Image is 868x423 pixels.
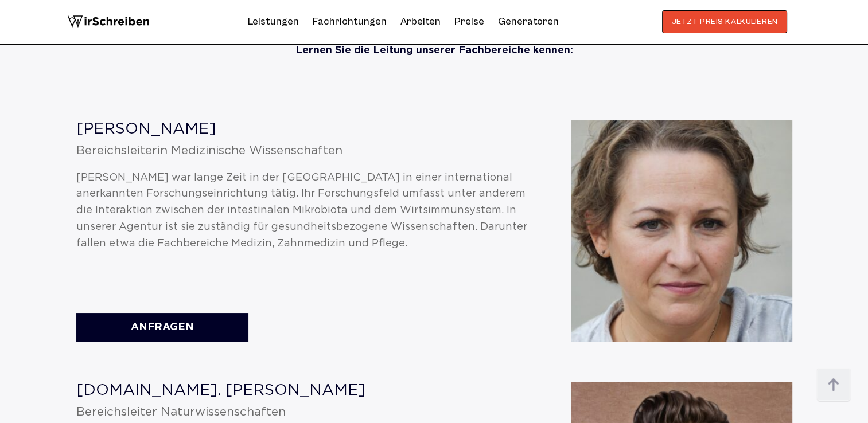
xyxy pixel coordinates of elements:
strong: Lernen Sie die Leitung unserer Fachbereiche kennen: [295,46,573,55]
a: ANFRAGEN [76,313,248,342]
img: logo wirschreiben [67,10,150,33]
div: [PERSON_NAME] war lange Zeit in der [GEOGRAPHIC_DATA] in einer international anerkannten Forschun... [76,170,527,296]
img: Kerstin Flemming [571,120,792,342]
img: button top [816,368,851,402]
div: [DOMAIN_NAME]. [PERSON_NAME] [76,382,527,399]
div: [PERSON_NAME] [76,120,527,138]
div: Bereichsleiterin Medizinische Wissenschaften [76,144,527,158]
div: Bereichsleiter Naturwissenschaften [76,405,527,419]
a: Generatoren [498,13,559,31]
a: Leistungen [248,13,299,31]
a: Fachrichtungen [313,13,387,31]
a: Preise [454,15,484,28]
a: Arbeiten [400,13,441,31]
button: JETZT PREIS KALKULIEREN [662,10,788,33]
